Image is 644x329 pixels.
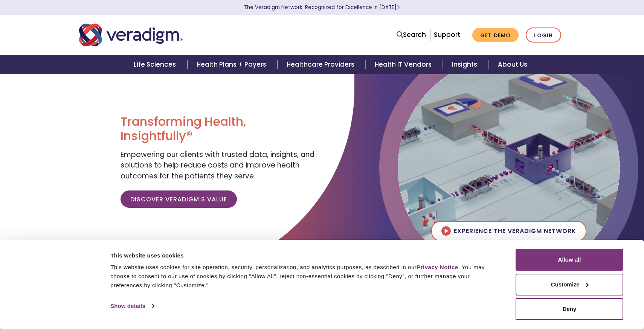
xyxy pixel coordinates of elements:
button: Customize [516,274,623,295]
div: This website uses cookies [110,251,499,260]
a: Login [526,27,561,43]
span: Learn More [397,4,400,11]
a: Get Demo [472,28,519,43]
a: Healthcare Providers [278,55,366,74]
button: Allow all [516,249,623,271]
a: Support [434,30,460,39]
a: Health IT Vendors [366,55,443,74]
span: Empowering our clients with trusted data, insights, and solutions to help reduce costs and improv... [121,149,314,181]
h1: Transforming Health, Insightfully® [121,114,316,143]
img: Veradigm logo [79,23,183,47]
a: The Veradigm Network: Recognized for Excellence in [DATE]Learn More [244,4,400,11]
a: Health Plans + Payers [188,55,278,74]
a: About Us [489,55,536,74]
a: Life Sciences [125,55,187,74]
div: This website uses cookies for site operation, security, personalization, and analytics purposes, ... [110,263,499,290]
a: Search [397,30,426,40]
button: Deny [516,298,623,320]
a: Insights [443,55,488,74]
a: Show details [110,300,154,312]
a: Privacy Notice [417,264,458,270]
a: Discover Veradigm's Value [121,190,237,208]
